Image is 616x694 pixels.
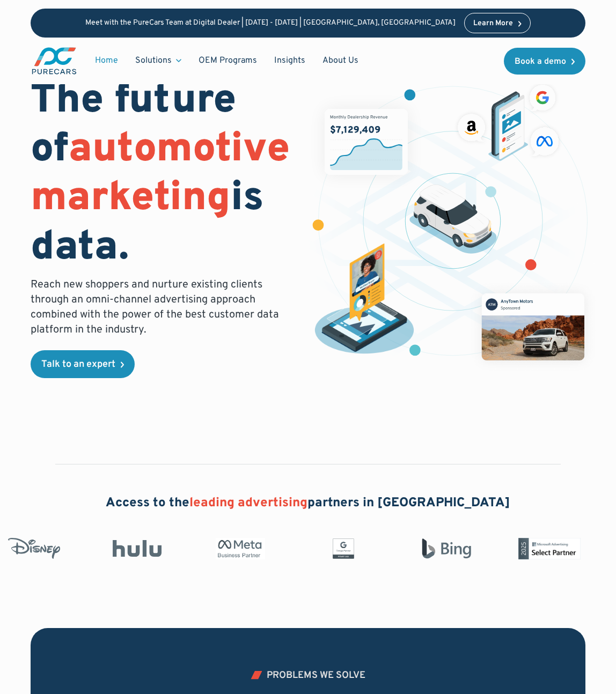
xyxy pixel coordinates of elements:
img: purecars logo [31,46,78,76]
a: OEM Programs [190,50,266,71]
img: Meta Business Partner [203,538,272,559]
a: Book a demo [504,48,585,75]
div: PROBLEMS WE SOLVE [267,671,365,681]
img: Microsoft Advertising Partner [512,538,581,559]
a: Insights [266,50,314,71]
div: Solutions [135,55,172,67]
a: Learn More [464,13,531,33]
img: ads on social media and advertising partners [454,81,563,161]
a: main [31,46,78,76]
img: illustration of a vehicle [409,184,497,253]
a: Home [86,50,127,71]
a: About Us [314,50,367,71]
h1: The future of is data. [31,77,295,273]
img: Google Partner [306,538,375,559]
img: Bing [409,538,478,559]
a: Talk to an expert [31,350,135,378]
img: mockup of facebook post [467,279,598,374]
img: Hulu [100,540,168,557]
div: Solutions [127,50,190,71]
img: chart showing monthly dealership revenue of $7m [325,109,407,175]
img: persona of a buyer [307,243,421,357]
span: leading advertising [189,495,307,511]
p: Reach new shoppers and nurture existing clients through an omni-channel advertising approach comb... [31,277,295,337]
p: Meet with the PureCars Team at Digital Dealer | [DATE] - [DATE] | [GEOGRAPHIC_DATA], [GEOGRAPHIC_... [85,19,456,28]
div: Talk to an expert [41,360,115,370]
h2: Access to the partners in [GEOGRAPHIC_DATA] [106,494,510,513]
div: Book a demo [515,57,566,66]
div: Learn More [473,20,513,27]
span: automotive marketing [31,124,290,225]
